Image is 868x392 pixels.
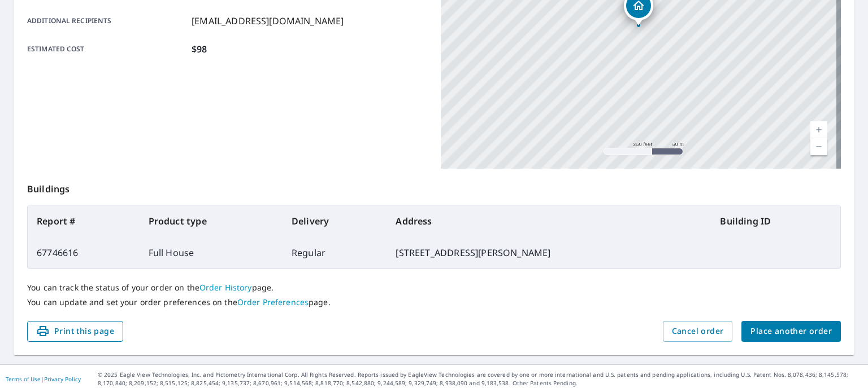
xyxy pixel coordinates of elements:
[711,205,840,237] th: Building ID
[387,237,711,268] td: [STREET_ADDRESS][PERSON_NAME]
[672,324,724,338] span: Cancel order
[387,205,711,237] th: Address
[98,371,862,387] p: © 2025 Eagle View Technologies, Inc. and Pictometry International Corp. All Rights Reserved. Repo...
[283,205,387,237] th: Delivery
[27,283,841,293] p: You can track the status of your order on the page.
[6,375,41,383] a: Terms of Use
[283,237,387,268] td: Regular
[741,321,841,342] button: Place another order
[27,14,187,28] p: Additional recipients
[810,138,827,155] a: Current Level 17, Zoom Out
[27,321,123,342] button: Print this page
[36,324,114,338] span: Print this page
[44,375,81,383] a: Privacy Policy
[192,14,344,28] p: [EMAIL_ADDRESS][DOMAIN_NAME]
[27,297,841,307] p: You can update and set your order preferences on the page.
[810,121,827,138] a: Current Level 17, Zoom In
[663,321,733,342] button: Cancel order
[750,324,832,338] span: Place another order
[6,376,81,382] p: |
[140,205,283,237] th: Product type
[192,42,207,56] p: $98
[237,297,309,307] a: Order Preferences
[140,237,283,268] td: Full House
[27,169,841,205] p: Buildings
[199,282,252,293] a: Order History
[27,42,187,56] p: Estimated cost
[28,205,140,237] th: Report #
[28,237,140,268] td: 67746616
